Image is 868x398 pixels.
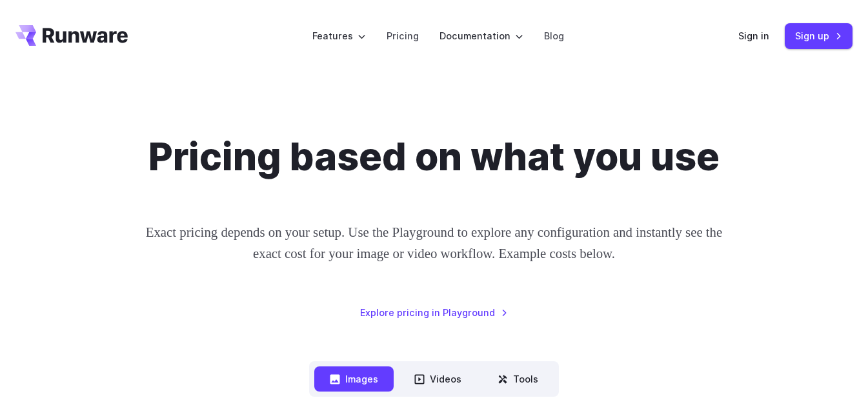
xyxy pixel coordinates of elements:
[312,28,366,43] label: Features
[141,221,727,264] p: Exact pricing depends on your setup. Use the Playground to explore any configuration and instantl...
[482,366,554,392] button: Tools
[399,366,477,392] button: Videos
[148,134,720,180] h1: Pricing based on what you use
[544,28,564,43] a: Blog
[360,305,508,320] a: Explore pricing in Playground
[785,23,853,48] a: Sign up
[738,28,769,43] a: Sign in
[15,25,128,46] a: Go to /
[387,28,419,43] a: Pricing
[314,366,394,392] button: Images
[439,28,523,43] label: Documentation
